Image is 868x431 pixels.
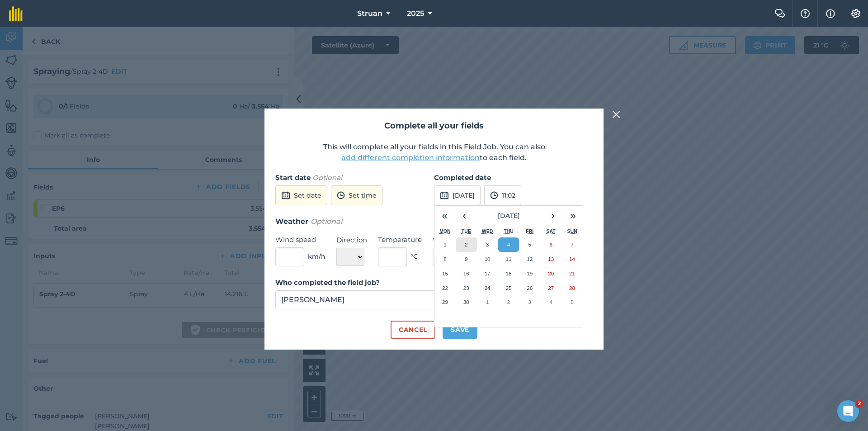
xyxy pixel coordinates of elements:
abbr: September 30, 2025 [463,299,469,305]
button: Save [443,321,477,339]
abbr: October 3, 2025 [528,299,531,305]
button: September 30, 2025 [456,295,477,309]
abbr: September 12, 2025 [527,256,533,262]
img: A cog icon [850,9,861,18]
button: October 4, 2025 [540,295,561,309]
span: 2 [856,400,863,407]
strong: Start date [275,173,311,182]
button: September 21, 2025 [561,266,583,281]
span: ° C [410,251,418,261]
button: September 12, 2025 [519,252,540,266]
button: September 29, 2025 [434,295,456,309]
img: svg+xml;base64,PD94bWwgdmVyc2lvbj0iMS4wIiBlbmNvZGluZz0idXRmLTgiPz4KPCEtLSBHZW5lcmF0b3I6IEFkb2JlIE... [281,190,290,201]
button: September 15, 2025 [434,266,456,281]
abbr: October 5, 2025 [571,299,573,305]
img: svg+xml;base64,PD94bWwgdmVyc2lvbj0iMS4wIiBlbmNvZGluZz0idXRmLTgiPz4KPCEtLSBHZW5lcmF0b3I6IEFkb2JlIE... [440,190,449,201]
span: 2025 [407,8,424,19]
button: Cancel [391,321,435,339]
abbr: Saturday [547,228,556,234]
abbr: September 21, 2025 [569,270,575,276]
button: « [434,206,454,226]
img: fieldmargin Logo [9,6,23,21]
strong: Who completed the field job? [275,278,380,287]
button: September 23, 2025 [456,281,477,295]
button: September 7, 2025 [561,237,583,252]
abbr: Friday [526,228,533,234]
button: September 9, 2025 [456,252,477,266]
button: » [563,206,583,226]
img: A question mark icon [800,9,811,18]
label: Wind speed [275,234,325,245]
span: Struan [357,8,382,19]
abbr: September 7, 2025 [571,242,573,247]
h2: Complete all your fields [275,119,593,133]
button: September 24, 2025 [477,281,498,295]
button: September 2, 2025 [456,237,477,252]
button: September 16, 2025 [456,266,477,281]
button: September 4, 2025 [498,237,519,252]
abbr: September 1, 2025 [443,242,446,247]
button: September 25, 2025 [498,281,519,295]
abbr: September 14, 2025 [569,256,575,262]
button: September 3, 2025 [477,237,498,252]
abbr: September 22, 2025 [442,285,448,291]
button: September 20, 2025 [540,266,561,281]
label: Weather [433,235,477,246]
img: svg+xml;base64,PD94bWwgdmVyc2lvbj0iMS4wIiBlbmNvZGluZz0idXRmLTgiPz4KPCEtLSBHZW5lcmF0b3I6IEFkb2JlIE... [337,190,345,201]
abbr: September 25, 2025 [505,285,511,291]
abbr: October 1, 2025 [486,299,489,305]
button: September 1, 2025 [434,237,456,252]
button: September 14, 2025 [561,252,583,266]
em: Optional [311,217,342,226]
button: October 1, 2025 [477,295,498,309]
abbr: September 5, 2025 [528,242,531,247]
button: September 26, 2025 [519,281,540,295]
button: › [543,206,563,226]
abbr: Wednesday [482,228,493,234]
button: September 11, 2025 [498,252,519,266]
button: add different completion information [341,152,480,163]
abbr: September 16, 2025 [463,270,469,276]
img: svg+xml;base64,PHN2ZyB4bWxucz0iaHR0cDovL3d3dy53My5vcmcvMjAwMC9zdmciIHdpZHRoPSIxNyIgaGVpZ2h0PSIxNy... [826,8,835,19]
abbr: September 8, 2025 [443,256,446,262]
img: svg+xml;base64,PHN2ZyB4bWxucz0iaHR0cDovL3d3dy53My5vcmcvMjAwMC9zdmciIHdpZHRoPSIyMiIgaGVpZ2h0PSIzMC... [612,109,620,120]
abbr: September 19, 2025 [527,270,533,276]
abbr: Monday [439,228,451,234]
button: September 17, 2025 [477,266,498,281]
iframe: Intercom live chat [837,400,859,422]
button: September 8, 2025 [434,252,456,266]
button: September 27, 2025 [540,281,561,295]
h3: Weather [275,216,593,227]
button: [DATE] [434,185,481,205]
abbr: September 11, 2025 [505,256,511,262]
button: October 2, 2025 [498,295,519,309]
button: September 10, 2025 [477,252,498,266]
label: Temperature [378,234,422,245]
abbr: September 13, 2025 [548,256,554,262]
button: Set date [275,185,327,205]
abbr: September 4, 2025 [507,242,510,247]
abbr: October 4, 2025 [549,299,552,305]
button: September 13, 2025 [540,252,561,266]
button: September 6, 2025 [540,237,561,252]
abbr: September 23, 2025 [463,285,469,291]
strong: Completed date [434,173,491,182]
abbr: September 18, 2025 [505,270,511,276]
abbr: September 24, 2025 [485,285,491,291]
button: October 3, 2025 [519,295,540,309]
abbr: September 6, 2025 [549,242,552,247]
abbr: September 3, 2025 [486,242,489,247]
button: September 5, 2025 [519,237,540,252]
abbr: September 28, 2025 [569,285,575,291]
label: Direction [336,235,367,246]
img: Two speech bubbles overlapping with the left bubble in the forefront [774,9,785,18]
abbr: September 26, 2025 [527,285,533,291]
abbr: Thursday [504,228,514,234]
span: km/h [308,251,325,261]
abbr: September 2, 2025 [465,242,467,247]
abbr: September 15, 2025 [442,270,448,276]
abbr: Tuesday [462,228,471,234]
abbr: September 17, 2025 [485,270,491,276]
button: October 5, 2025 [561,295,583,309]
abbr: October 2, 2025 [507,299,510,305]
